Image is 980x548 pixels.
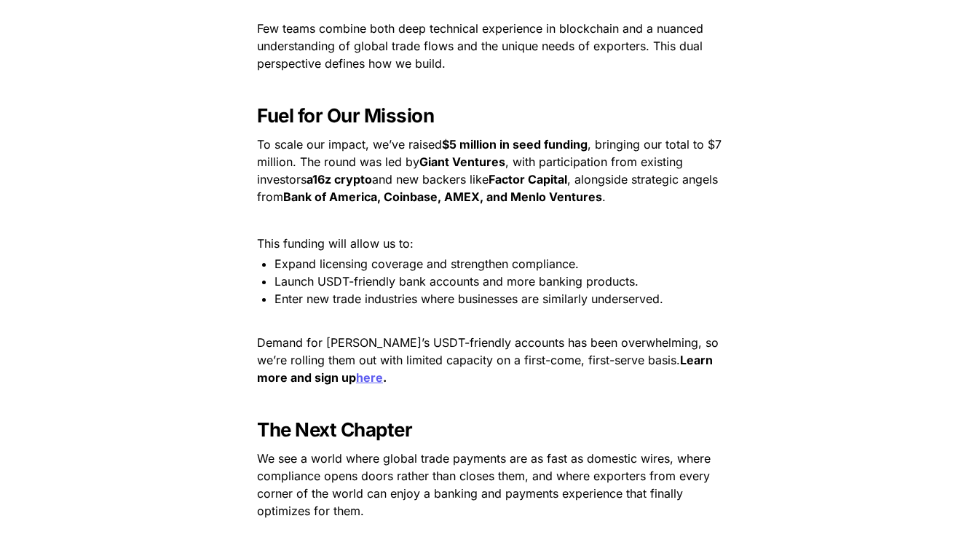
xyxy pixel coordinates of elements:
strong: Fuel for Our Mission [257,104,434,127]
strong: . [383,370,387,385]
span: Few teams combine both deep technical experience in blockchain and a nuanced understanding of glo... [257,21,707,71]
a: here [356,370,383,385]
strong: Factor Capital [489,172,567,187]
span: We see a world where global trade payments are as fast as domestic wires, where compliance opens ... [257,451,714,518]
strong: The Next Chapter [257,418,412,441]
span: Demand for [PERSON_NAME]’s USDT-friendly accounts has been overwhelming, so we’re rolling them ou... [257,335,722,367]
strong: Giant Ventures [419,154,505,169]
span: Launch USDT-friendly bank accounts and more banking products. [274,274,639,289]
span: Expand licensing coverage and strengthen compliance. [274,257,579,271]
strong: a16z crypto [307,172,372,187]
span: and new backers like [372,172,489,187]
strong: Bank of America, Coinbase, AMEX, and Menlo Ventures [283,189,602,204]
span: . [602,189,606,204]
strong: $5 million in seed funding [442,137,588,152]
span: To scale our impact, we’ve raised [257,137,442,152]
span: This funding will allow us to: [257,236,414,251]
span: Enter new trade industries where businesses are similarly underserved. [274,291,663,306]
